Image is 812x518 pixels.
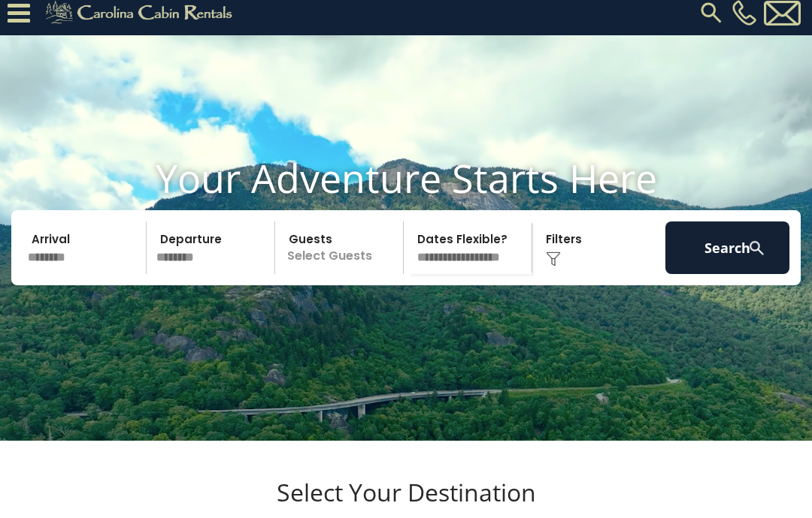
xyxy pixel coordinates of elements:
[665,221,789,274] button: Search
[280,221,403,274] p: Select Guests
[546,251,561,267] img: filter--v1.png
[747,239,766,257] img: search-regular-white.png
[11,155,801,201] h1: Your Adventure Starts Here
